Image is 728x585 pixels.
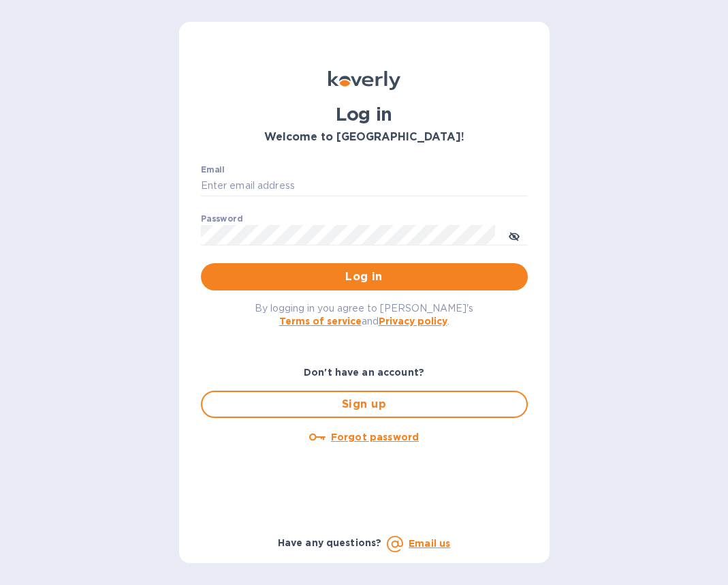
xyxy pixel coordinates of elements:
span: Log in [212,269,517,285]
img: Koverly [328,71,400,90]
label: Password [201,215,242,224]
u: Forgot password [331,432,419,442]
b: Don't have an account? [304,367,424,378]
h1: Log in [201,104,528,125]
label: Email [201,166,225,175]
button: toggle password visibility [501,222,528,249]
span: Sign up [213,396,516,412]
button: Log in [201,263,528,290]
a: Privacy policy [379,316,447,327]
span: By logging in you agree to [PERSON_NAME]'s and . [255,303,473,327]
a: Email us [409,538,450,549]
button: Sign up [201,391,528,418]
h3: Welcome to [GEOGRAPHIC_DATA]! [201,131,528,144]
a: Terms of service [279,316,362,327]
b: Have any questions? [278,537,382,548]
input: Enter email address [201,176,528,196]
